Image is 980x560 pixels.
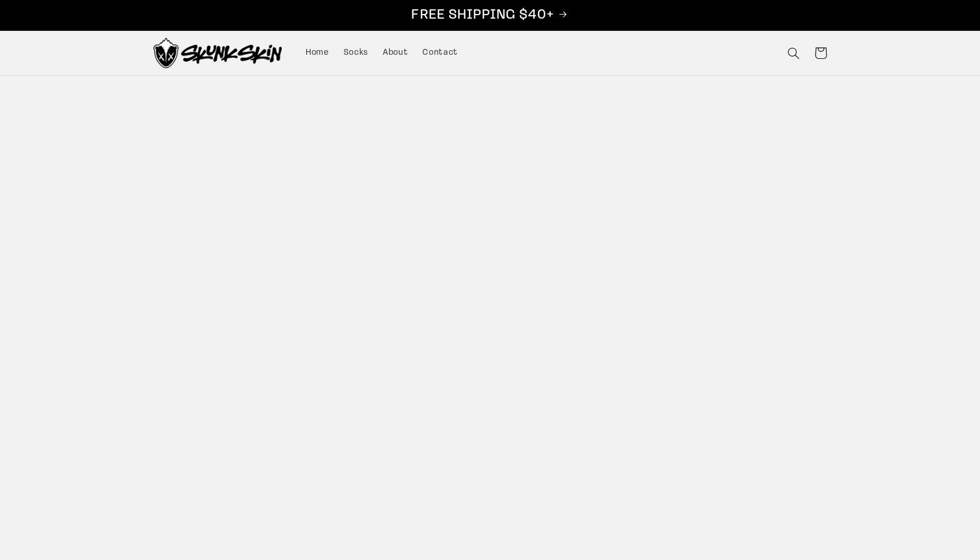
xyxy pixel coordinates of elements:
span: Contact [422,48,457,59]
span: Home [306,48,329,59]
a: About [375,40,415,66]
span: Socks [344,48,368,59]
a: Socks [336,40,375,66]
a: Home [298,40,336,66]
img: Skunk Skin Anti-Odor Socks. [153,38,282,68]
span: About [383,48,408,59]
summary: Search [780,40,807,66]
a: Contact [415,40,466,66]
p: FREE SHIPPING $40+ [12,6,968,24]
